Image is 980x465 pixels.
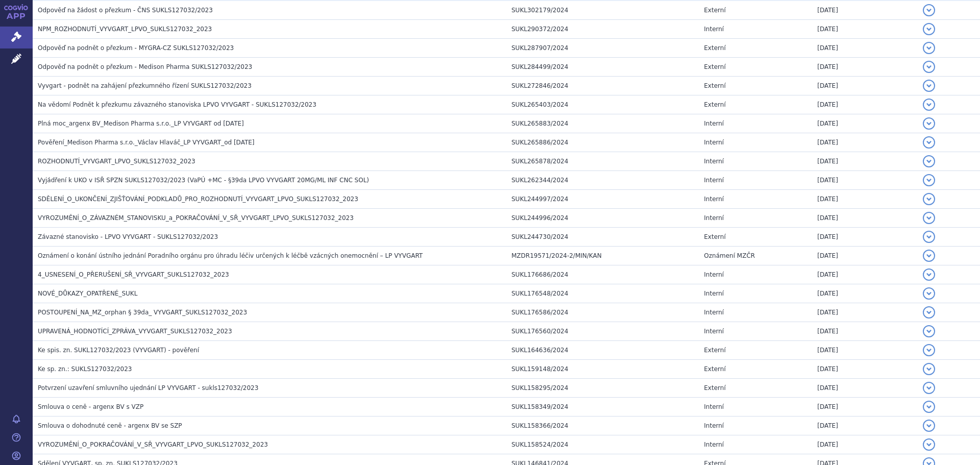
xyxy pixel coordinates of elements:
span: Interní [704,214,724,222]
span: Pověření_Medison Pharma s.r.o._Václav Hlaváč_LP VYVGART_od 09.10.2024 [38,139,255,146]
span: Interní [704,26,724,33]
span: Oznámení o konání ústního jednání Poradního orgánu pro úhradu léčiv určených k léčbě vzácných one... [38,252,423,259]
td: SUKL176586/2024 [506,303,699,322]
td: SUKL158295/2024 [506,379,699,398]
button: detail [923,363,935,375]
td: SUKL287907/2024 [506,39,699,58]
button: detail [923,287,935,300]
span: Potvrzení uzavření smluvního ujednání LP VYVGART - sukls127032/2023 [38,384,258,391]
td: SUKL176560/2024 [506,322,699,341]
td: [DATE] [812,133,918,152]
span: VYROZUMĚNÍ_O_ZÁVAZNÉM_STANOVISKU_a_POKRAČOVÁNÍ_V_SŘ_VYVGART_LPVO_SUKLS127032_2023 [38,214,354,222]
td: [DATE] [812,190,918,209]
span: Interní [704,403,724,410]
button: detail [923,4,935,16]
td: SUKL265883/2024 [506,114,699,133]
span: Interní [704,195,724,203]
span: Závazné stanovisko - LPVO VYVGART - SUKLS127032/2023 [38,233,218,240]
td: [DATE] [812,360,918,379]
span: Odpověď na žádost o přezkum - ČNS SUKLS127032/2023 [38,7,213,14]
span: Interní [704,158,724,165]
span: Smlouva o ceně - argenx BV s VZP [38,403,143,410]
span: Interní [704,441,724,448]
button: detail [923,212,935,224]
span: SDĚLENÍ_O_UKONČENÍ_ZJIŠŤOVÁNÍ_PODKLADŮ_PRO_ROZHODNUTÍ_VYVGART_LPVO_SUKLS127032_2023 [38,195,358,203]
span: Interní [704,177,724,184]
span: Externí [704,63,725,70]
span: Externí [704,233,725,240]
span: Externí [704,365,725,373]
button: detail [923,61,935,73]
span: Interní [704,422,724,429]
button: detail [923,250,935,262]
span: Vyvgart - podnět na zahájení přezkumného řízení SUKLS127032/2023 [38,82,252,89]
button: detail [923,155,935,167]
td: [DATE] [812,171,918,190]
button: detail [923,80,935,92]
td: [DATE] [812,95,918,114]
span: Interní [704,139,724,146]
td: SUKL176548/2024 [506,284,699,303]
td: SUKL244997/2024 [506,190,699,209]
td: [DATE] [812,322,918,341]
span: Interní [704,271,724,278]
td: SUKL244730/2024 [506,228,699,247]
td: [DATE] [812,77,918,95]
td: SUKL284499/2024 [506,58,699,77]
button: detail [923,382,935,394]
td: [DATE] [812,58,918,77]
button: detail [923,231,935,243]
td: SUKL158366/2024 [506,417,699,435]
td: [DATE] [812,379,918,398]
button: detail [923,306,935,319]
td: SUKL176686/2024 [506,265,699,284]
span: Na vědomí Podnět k přezkumu závazného stanoviska LPVO VYVGART - SUKLS127032/2023 [38,101,316,108]
button: detail [923,99,935,111]
button: detail [923,193,935,205]
span: Odpověď na podnět o přezkum - MYGRA-CZ SUKLS127032/2023 [38,44,234,52]
span: Externí [704,7,725,14]
td: [DATE] [812,341,918,360]
span: Externí [704,44,725,52]
button: detail [923,420,935,432]
span: ROZHODNUTÍ_VYVGART_LPVO_SUKLS127032_2023 [38,158,195,165]
td: SUKL272846/2024 [506,77,699,95]
td: SUKL158524/2024 [506,435,699,454]
span: Externí [704,82,725,89]
span: Externí [704,347,725,354]
td: [DATE] [812,247,918,265]
td: [DATE] [812,303,918,322]
span: Oznámení MZČR [704,252,755,259]
td: SUKL262344/2024 [506,171,699,190]
span: NOVÉ_DŮKAZY_OPATŘENÉ_SUKL [38,290,137,297]
td: [DATE] [812,417,918,435]
td: [DATE] [812,265,918,284]
span: Interní [704,309,724,316]
td: SUKL265878/2024 [506,152,699,171]
td: SUKL265886/2024 [506,133,699,152]
span: UPRAVENÁ_HODNOTÍCÍ_ZPRÁVA_VYVGART_SUKLS127032_2023 [38,328,232,335]
button: detail [923,174,935,186]
span: Externí [704,101,725,108]
td: [DATE] [812,114,918,133]
button: detail [923,136,935,149]
td: [DATE] [812,284,918,303]
td: MZDR19571/2024-2/MIN/KAN [506,247,699,265]
button: detail [923,268,935,281]
span: Externí [704,384,725,391]
span: Vyjádření k UKO v ISŘ SPZN SUKLS127032/2023 (VaPÚ +MC - §39da LPVO VYVGART 20MG/ML INF CNC SOL) [38,177,369,184]
td: SUKL159148/2024 [506,360,699,379]
span: Interní [704,290,724,297]
span: Interní [704,120,724,127]
td: SUKL164636/2024 [506,341,699,360]
span: 4_USNESENÍ_O_PŘERUŠENÍ_SŘ_VYVGART_SUKLS127032_2023 [38,271,229,278]
td: SUKL290372/2024 [506,20,699,39]
td: SUKL265403/2024 [506,95,699,114]
td: [DATE] [812,228,918,247]
td: SUKL244996/2024 [506,209,699,228]
td: [DATE] [812,209,918,228]
span: Odpověď na podnět o přezkum - Medison Pharma SUKLS127032/2023 [38,63,252,70]
td: SUKL158349/2024 [506,398,699,417]
td: [DATE] [812,435,918,454]
td: [DATE] [812,20,918,39]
